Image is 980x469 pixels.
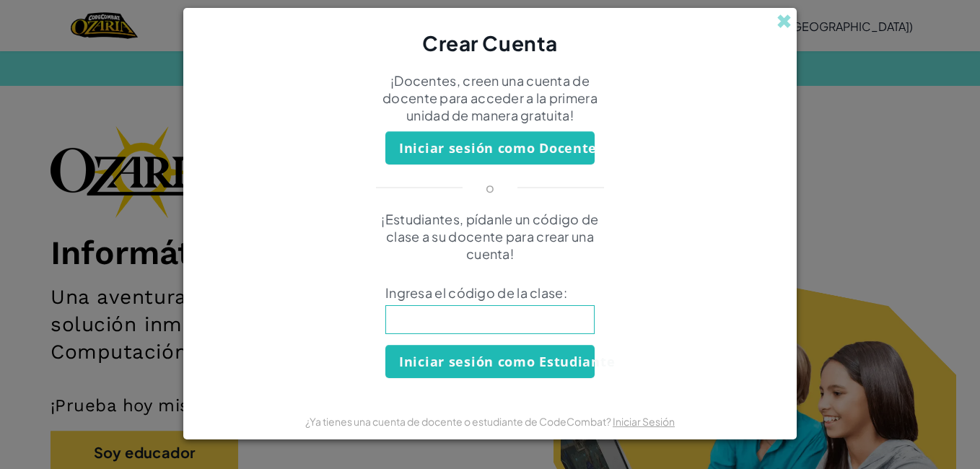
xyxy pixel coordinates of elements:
a: Iniciar Sesión [613,415,675,428]
p: ¡Docentes, creen una cuenta de docente para acceder a la primera unidad de manera gratuita! [364,72,616,124]
span: ¿Ya tienes una cuenta de docente o estudiante de CodeCombat? [305,415,613,428]
button: Iniciar sesión como Estudiante [385,345,595,378]
span: Ingresa el código de la clase: [385,284,595,302]
button: Iniciar sesión como Docente [385,131,595,165]
span: Crear Cuenta [422,30,558,56]
p: o [486,179,494,196]
p: ¡Estudiantes, pídanle un código de clase a su docente para crear una cuenta! [364,211,616,263]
